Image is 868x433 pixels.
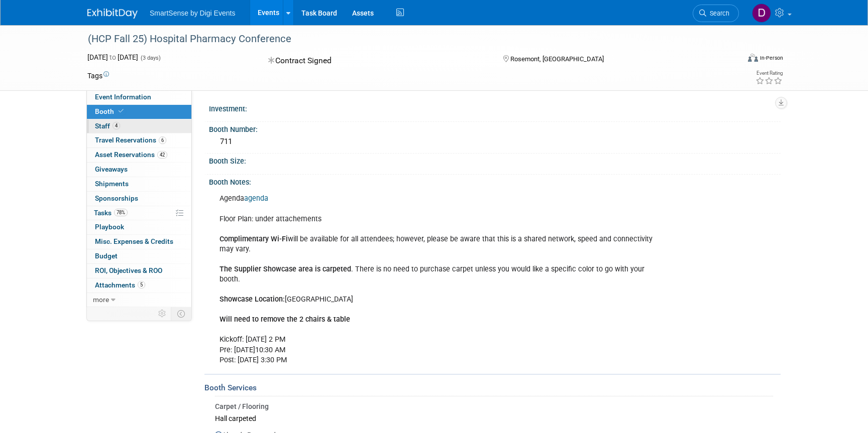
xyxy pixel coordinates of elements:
[209,122,781,134] div: Booth Number:
[95,165,128,173] span: Giveaways
[95,122,120,130] span: Staff
[108,53,118,61] span: to
[87,206,191,220] a: Tasks78%
[244,194,268,203] a: agenda
[87,119,191,133] a: Staff4
[87,105,191,119] a: Booth
[95,136,166,144] span: Travel Reservations
[215,401,773,411] div: Carpet / Flooring
[95,180,129,188] span: Shipments
[209,175,781,187] div: Booth Notes:
[212,189,669,370] div: Agenda Floor Plan: under attachements will be available for all attendees; however, please be awa...
[215,411,773,425] div: Hall carpeted
[95,93,151,101] span: Event Information
[157,151,167,159] span: 42
[87,133,191,148] a: Travel Reservations6
[87,163,191,177] a: Giveaways
[95,281,145,289] span: Attachments
[209,154,781,166] div: Booth Size:
[752,4,771,23] img: Dan Tiernan
[87,264,191,278] a: ROI, Objectives & ROO
[748,54,758,62] img: Format-Inperson.png
[171,307,192,320] td: Toggle Event Tabs
[95,223,124,231] span: Playbook
[265,52,487,70] div: Contract Signed
[114,209,128,216] span: 78%
[510,55,604,63] span: Rosemont, [GEOGRAPHIC_DATA]
[220,235,288,243] b: Complimentary Wi-Fi
[680,52,783,67] div: Event Format
[87,148,191,162] a: Asset Reservations42
[94,209,128,217] span: Tasks
[113,122,120,129] span: 4
[759,54,783,62] div: In-Person
[87,278,191,293] a: Attachments5
[87,293,191,307] a: more
[87,90,191,104] a: Event Information
[693,5,739,22] a: Search
[220,265,351,273] b: The Supplier Showcase area is carpeted
[95,237,173,245] span: Misc. Expenses & Credits
[95,151,167,159] span: Asset Reservations
[220,315,350,324] b: Will need to remove the 2 chairs & table
[87,71,109,81] td: Tags
[138,281,145,288] span: 5
[87,53,138,61] span: [DATE] [DATE]
[87,249,191,263] a: Budget
[93,296,109,304] span: more
[95,252,118,260] span: Budget
[220,295,285,304] b: Showcase Location:
[95,107,126,115] span: Booth
[119,108,124,114] i: Booth reservation complete
[209,101,781,114] div: Investment:
[706,10,729,17] span: Search
[159,136,166,144] span: 6
[95,266,162,274] span: ROI, Objectives & ROO
[84,30,724,48] div: (HCP Fall 25) Hospital Pharmacy Conference
[87,9,138,19] img: ExhibitDay
[87,235,191,249] a: Misc. Expenses & Credits
[154,307,171,320] td: Personalize Event Tab Strip
[87,177,191,191] a: Shipments
[150,9,235,17] span: SmartSense by Digi Events
[204,382,781,393] div: Booth Services
[87,220,191,234] a: Playbook
[216,134,773,150] div: 711
[87,192,191,206] a: Sponsorships
[755,71,783,76] div: Event Rating
[140,55,161,61] span: (3 days)
[95,194,138,202] span: Sponsorships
